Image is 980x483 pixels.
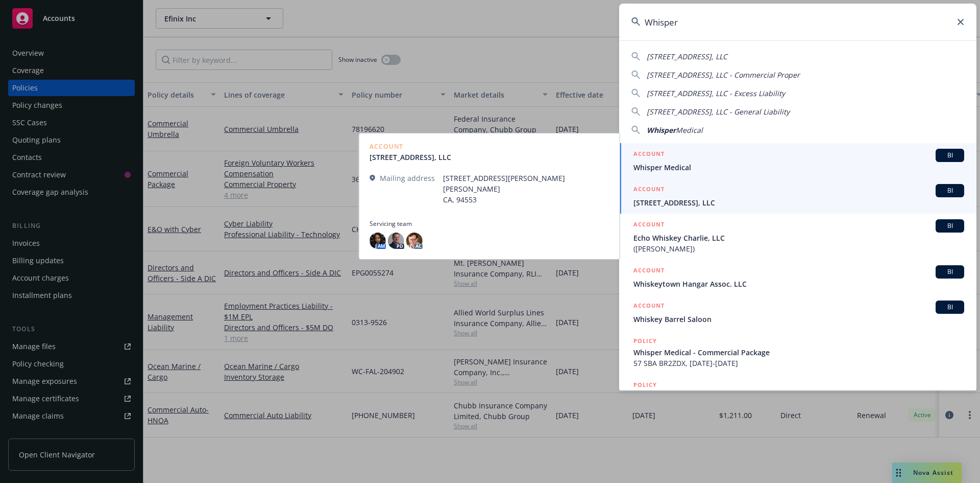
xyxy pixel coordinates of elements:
span: [STREET_ADDRESS], LLC - General Liability [647,107,790,117]
span: Medical [676,125,703,135]
a: ACCOUNTBIWhiskey Barrel Saloon [619,295,976,330]
span: [STREET_ADDRESS], LLC - Excess Liability [647,88,785,98]
a: ACCOUNTBIEcho Whiskey Charlie, LLC([PERSON_NAME]) [619,214,976,260]
span: BI [940,221,960,231]
h5: POLICY [633,380,657,390]
h5: ACCOUNT [633,301,665,313]
h5: ACCOUNT [633,184,665,196]
span: BI [940,186,960,195]
a: ACCOUNTBIWhiskeytown Hangar Assoc. LLC [619,260,976,295]
h5: ACCOUNT [633,149,665,161]
span: Whiskey Barrel Saloon [633,314,964,325]
h5: POLICY [633,336,657,346]
h5: ACCOUNT [633,219,665,232]
span: BI [940,303,960,312]
span: Whiskeytown Hangar Assoc. LLC [633,279,964,289]
span: Echo Whiskey Charlie, LLC [633,233,964,243]
input: Search... [619,4,976,40]
span: Whisper Medical - Commercial Package [633,347,964,358]
span: ([PERSON_NAME]) [633,243,964,254]
a: ACCOUNTBIWhisper Medical [619,143,976,178]
span: [STREET_ADDRESS], LLC - Commercial Proper [647,70,800,80]
a: ACCOUNTBI[STREET_ADDRESS], LLC [619,178,976,214]
span: Whisper [647,125,676,135]
span: Whisper Medical [633,162,964,173]
span: [STREET_ADDRESS], LLC [633,197,964,208]
a: POLICY [619,374,976,418]
span: 57 SBA BR2ZDX, [DATE]-[DATE] [633,358,964,369]
a: POLICYWhisper Medical - Commercial Package57 SBA BR2ZDX, [DATE]-[DATE] [619,330,976,374]
span: BI [940,151,960,160]
h5: ACCOUNT [633,265,665,278]
span: BI [940,267,960,277]
span: [STREET_ADDRESS], LLC [647,52,727,61]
